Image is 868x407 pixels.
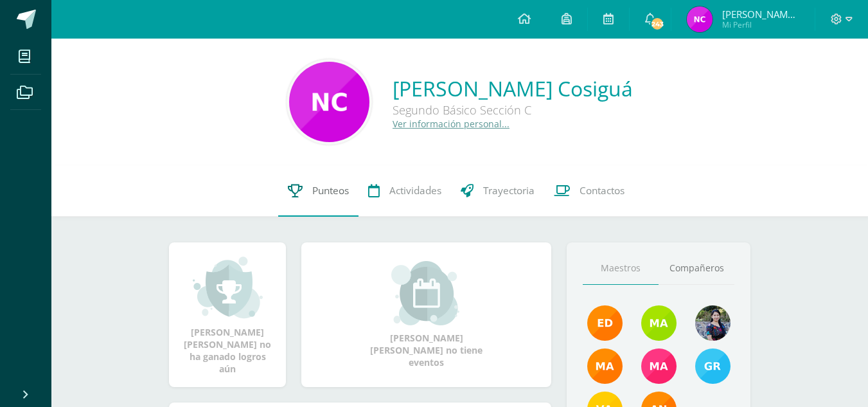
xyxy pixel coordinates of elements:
img: acd3f577c94ee71260819e1ab9066a9c.png [687,6,713,32]
img: f40e456500941b1b33f0807dd74ea5cf.png [587,305,623,341]
a: Compañeros [659,252,734,285]
span: Mi Perfil [722,19,799,30]
span: Punteos [312,184,349,197]
a: Trayectoria [451,165,544,217]
span: Contactos [580,184,624,197]
img: bf496c096eccd46f7308bc46f58dd831.png [289,62,369,142]
div: Segundo Básico Sección C [393,102,633,118]
a: [PERSON_NAME] Cosiguá [393,75,633,102]
span: Trayectoria [483,184,535,197]
a: Contactos [544,165,634,217]
img: 560278503d4ca08c21e9c7cd40ba0529.png [587,348,623,384]
span: 243 [650,17,664,31]
span: [PERSON_NAME] [PERSON_NAME] [722,8,799,21]
a: Actividades [359,165,451,217]
img: achievement_small.png [193,255,263,320]
a: Ver información personal... [393,118,509,130]
a: Punteos [278,165,359,217]
img: event_small.png [391,261,461,325]
img: 7766054b1332a6085c7723d22614d631.png [641,348,677,384]
div: [PERSON_NAME] [PERSON_NAME] no ha ganado logros aún [182,255,273,375]
img: b7ce7144501556953be3fc0a459761b8.png [695,348,731,384]
div: [PERSON_NAME] [PERSON_NAME] no tiene eventos [362,261,491,368]
img: 22c2db1d82643ebbb612248ac4ca281d.png [641,305,677,341]
img: 9b17679b4520195df407efdfd7b84603.png [695,305,731,341]
span: Actividades [389,184,441,197]
a: Maestros [583,252,659,285]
